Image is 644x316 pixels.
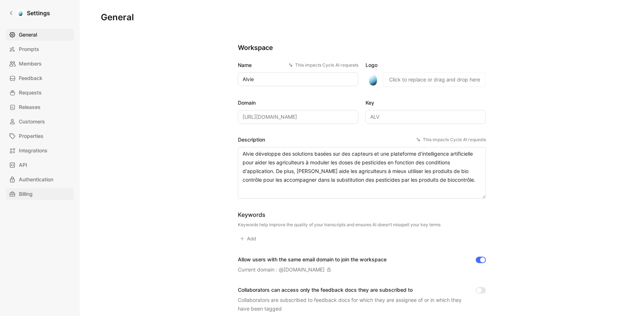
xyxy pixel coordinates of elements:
div: Keywords [238,210,441,219]
span: Integrations [19,146,48,155]
label: Name [238,61,358,69]
img: logo [366,72,380,87]
div: Collaborators can access only the feedback docs they are subscribed to [238,286,470,294]
label: Logo [366,61,486,69]
h2: Workspace [238,43,486,52]
span: Authentication [19,175,53,184]
span: API [19,161,27,169]
div: Current domain : @ [238,265,331,274]
input: Some placeholder [238,110,358,124]
div: This impacts Cycle AI requests [416,136,486,143]
a: Customers [6,116,74,127]
span: Members [19,59,42,68]
button: Click to replace or drag and drop here [383,72,486,87]
a: Releases [6,101,74,113]
a: Members [6,58,74,69]
div: Keywords help improve the quality of your transcripts and ensures AI doesn’t misspell your key terms [238,222,441,228]
a: Properties [6,130,74,142]
a: General [6,29,74,41]
span: Customers [19,117,45,126]
a: Feedback [6,72,74,84]
div: Allow users with the same email domain to join the workspace [238,255,387,264]
textarea: Alvie développe des solutions basées sur des capteurs et une plateforme d’intelligence artificiel... [238,147,486,199]
h1: Settings [27,9,50,17]
div: Collaborators are subscribed to feedback docs for which they are assignee of or in which they hav... [238,296,470,313]
a: API [6,159,74,171]
a: Requests [6,87,74,98]
span: Billing [19,190,33,198]
span: Prompts [19,45,39,54]
span: Releases [19,103,41,111]
label: Description [238,135,486,144]
div: [DOMAIN_NAME] [284,265,325,274]
label: Key [366,98,486,107]
span: Feedback [19,74,42,83]
label: Domain [238,98,358,107]
a: Prompts [6,43,74,55]
a: Settings [6,6,53,20]
h1: General [101,12,134,23]
a: Integrations [6,145,74,156]
button: Add [238,233,259,244]
span: General [19,30,37,39]
span: Properties [19,132,44,140]
div: This impacts Cycle AI requests [289,62,358,69]
a: Authentication [6,174,74,185]
span: Requests [19,88,42,97]
a: Billing [6,188,74,200]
